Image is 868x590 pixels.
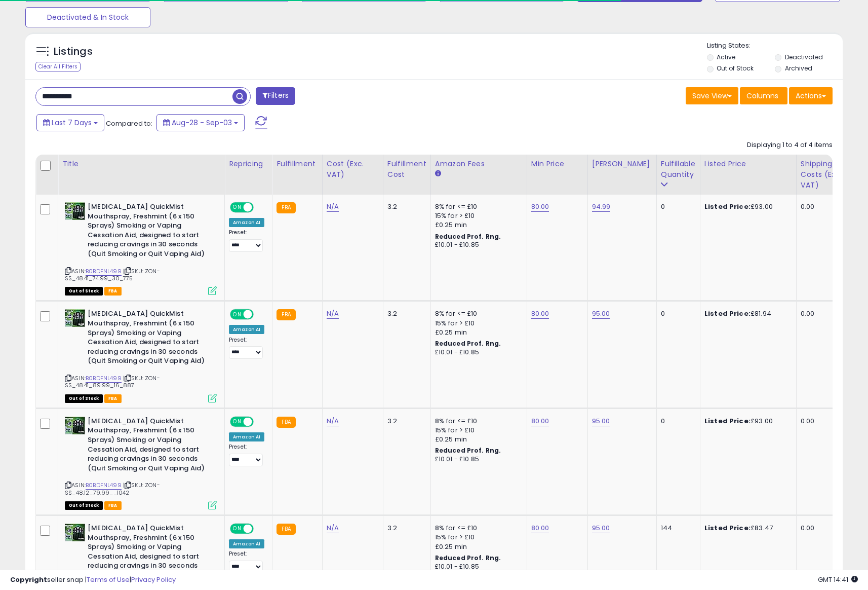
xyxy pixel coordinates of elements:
[435,533,519,542] div: 15% for > £10
[707,41,843,51] p: Listing States:
[229,539,264,548] div: Amazon AI
[65,309,85,327] img: 517ZQihZ+gL._SL40_.jpg
[801,202,849,211] div: 0.00
[131,575,176,584] a: Privacy Policy
[531,523,549,533] a: 80.00
[86,267,122,276] a: B0BDFNL499
[531,416,549,426] a: 80.00
[65,287,103,296] span: All listings that are currently out of stock and unavailable for purchase on Amazon
[86,481,122,490] a: B0BDFNL499
[661,159,696,180] div: Fulfillable Quantity
[704,523,751,533] b: Listed Price:
[65,501,103,510] span: All listings that are currently out of stock and unavailable for purchase on Amazon
[435,169,441,178] small: Amazon Fees.
[229,550,264,573] div: Preset:
[65,481,160,496] span: | SKU: ZON-SS_48.12_79.99__1042
[36,114,104,131] button: Last 7 Days
[661,417,692,426] div: 0
[88,524,211,582] b: [MEDICAL_DATA] QuickMist Mouthspray, Freshmint (6 x 150 Sprays) Smoking or Vaping Cessation Aid, ...
[740,87,787,104] button: Columns
[435,211,519,220] div: 15% for > £10
[592,416,610,426] a: 95.00
[387,202,423,211] div: 3.2
[801,417,849,426] div: 0.00
[387,309,423,318] div: 3.2
[231,417,244,426] span: ON
[252,417,268,426] span: OFF
[231,310,244,319] span: ON
[747,140,833,150] div: Displaying 1 to 4 of 4 items
[592,523,610,533] a: 95.00
[54,45,93,59] h5: Listings
[252,203,268,212] span: OFF
[704,524,788,533] div: £83.47
[35,62,81,71] div: Clear All Filters
[435,319,519,328] div: 15% for > £10
[10,575,47,584] strong: Copyright
[229,432,264,441] div: Amazon AI
[717,64,754,72] label: Out of Stock
[704,202,751,211] b: Listed Price:
[785,64,812,72] label: Archived
[65,394,103,403] span: All listings that are currently out of stock and unavailable for purchase on Amazon
[704,309,751,318] b: Listed Price:
[435,446,501,455] b: Reduced Prof. Rng.
[229,325,264,334] div: Amazon AI
[704,202,788,211] div: £93.00
[231,203,244,212] span: ON
[435,554,501,562] b: Reduced Prof. Rng.
[172,118,232,128] span: Aug-28 - Sep-03
[65,524,85,541] img: 517ZQihZ+gL._SL40_.jpg
[229,218,264,227] div: Amazon AI
[252,310,268,319] span: OFF
[435,435,519,444] div: £0.25 min
[704,159,792,169] div: Listed Price
[435,417,519,426] div: 8% for <= £10
[156,114,245,131] button: Aug-28 - Sep-03
[435,542,519,551] div: £0.25 min
[435,348,519,357] div: £10.01 - £10.85
[435,455,519,464] div: £10.01 - £10.85
[52,118,92,128] span: Last 7 Days
[327,523,339,533] a: N/A
[435,232,501,241] b: Reduced Prof. Rng.
[231,525,244,533] span: ON
[87,575,130,584] a: Terms of Use
[104,287,122,296] span: FBA
[801,159,853,191] div: Shipping Costs (Exc. VAT)
[104,394,122,403] span: FBA
[104,501,122,510] span: FBA
[277,159,318,169] div: Fulfillment
[435,220,519,230] div: £0.25 min
[789,87,833,104] button: Actions
[65,267,160,282] span: | SKU: ZON-SS_48.41_74.99_30_775
[65,202,85,220] img: 517ZQihZ+gL._SL40_.jpg
[10,575,176,585] div: seller snap | |
[62,159,220,169] div: Title
[661,202,692,211] div: 0
[277,417,295,428] small: FBA
[252,525,268,533] span: OFF
[65,374,160,389] span: | SKU: ZON-SS_48.41_89.99_16_887
[801,524,849,533] div: 0.00
[592,309,610,319] a: 95.00
[435,241,519,249] div: £10.01 - £10.85
[704,309,788,318] div: £81.94
[229,337,264,359] div: Preset:
[327,159,379,180] div: Cost (Exc. VAT)
[818,575,858,584] span: 2025-09-11 14:41 GMT
[277,309,295,320] small: FBA
[86,374,122,383] a: B0BDFNL499
[661,309,692,318] div: 0
[229,229,264,252] div: Preset:
[229,159,268,169] div: Repricing
[277,524,295,535] small: FBA
[531,159,583,169] div: Min Price
[435,159,523,169] div: Amazon Fees
[387,417,423,426] div: 3.2
[106,119,152,128] span: Compared to:
[277,202,295,213] small: FBA
[88,417,211,475] b: [MEDICAL_DATA] QuickMist Mouthspray, Freshmint (6 x 150 Sprays) Smoking or Vaping Cessation Aid, ...
[704,417,788,426] div: £93.00
[435,339,501,348] b: Reduced Prof. Rng.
